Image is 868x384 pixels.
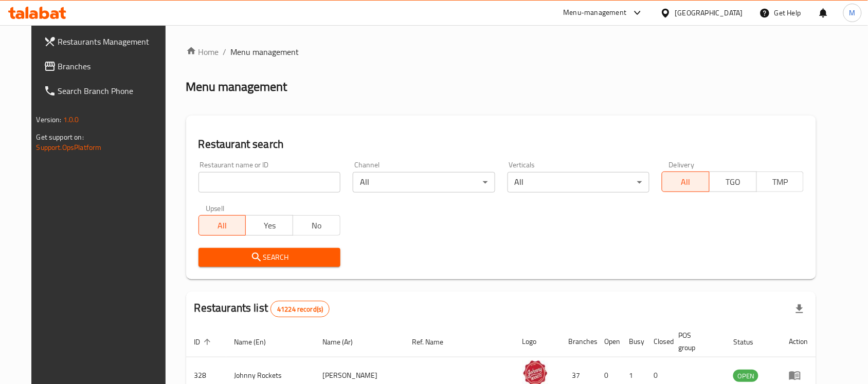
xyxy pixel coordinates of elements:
span: TMP [761,175,800,189]
button: Search [198,248,340,267]
span: Version: [37,113,62,126]
span: Ref. Name [412,336,457,348]
div: All [508,172,649,193]
a: Support.OpsPlatform [37,141,102,154]
a: Restaurants Management [35,29,176,54]
span: Status [733,336,767,348]
span: ID [194,336,214,348]
span: Restaurants Management [58,35,168,48]
span: OPEN [733,370,758,382]
h2: Restaurants list [194,300,330,317]
span: M [849,7,856,18]
th: Action [781,326,816,357]
span: TGO [714,175,753,189]
th: Busy [621,326,646,357]
div: Total records count [270,301,330,317]
span: Name (En) [234,336,280,348]
button: TGO [709,171,757,192]
button: TMP [756,171,804,192]
a: Home [186,46,219,58]
th: Logo [514,326,560,357]
span: 1.0.0 [63,113,79,126]
div: Export file [787,297,812,321]
div: [GEOGRAPHIC_DATA] [675,7,743,18]
span: POS group [679,329,713,354]
li: / [223,46,227,58]
a: Search Branch Phone [35,79,176,103]
span: All [203,218,242,233]
label: Delivery [669,161,695,168]
input: Search for restaurant name or ID.. [198,172,340,193]
span: Search [207,251,332,264]
th: Open [596,326,621,357]
button: All [198,215,246,236]
div: Menu-management [564,7,627,19]
nav: breadcrumb [186,46,817,58]
a: Branches [35,54,176,79]
span: All [666,175,706,189]
span: Menu management [231,46,299,58]
span: Branches [58,60,168,72]
th: Branches [560,326,596,357]
span: Name (Ar) [322,336,366,348]
span: 41224 record(s) [271,304,329,314]
span: Yes [250,218,289,233]
label: Upsell [206,205,225,212]
th: Closed [646,326,671,357]
div: All [353,172,495,193]
button: Yes [245,215,293,236]
span: No [297,218,336,233]
span: Get support on: [37,130,84,144]
h2: Menu management [186,79,287,95]
div: Menu [789,369,808,381]
button: No [293,215,340,236]
span: Search Branch Phone [58,85,168,97]
h2: Restaurant search [198,137,804,152]
button: All [662,171,710,192]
